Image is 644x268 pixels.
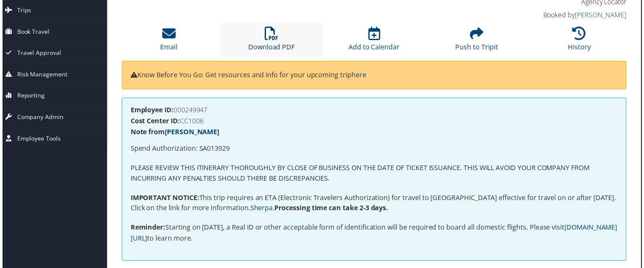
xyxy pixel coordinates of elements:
p: Know Before You Go: Get resources and info for your upcoming trip [129,70,620,81]
a: [DOMAIN_NAME][URL] [129,224,619,244]
span: Travel Approval [15,43,59,64]
a: Push to Tripit [456,32,499,52]
span: Company Admin [15,107,62,128]
strong: Cost Center ID: [129,117,179,126]
h4: CC1006 [129,118,620,125]
a: History [569,32,593,52]
p: This trip requires an ETA (Electronic Travelers Authorization) for travel to [GEOGRAPHIC_DATA] ef... [129,194,620,215]
a: Download PDF [247,32,294,52]
strong: Processing time can take 2-3 days. [274,205,389,214]
a: Add to Calendar [349,32,400,52]
p: PLEASE REVIEW THIS ITINERARY THOROUGHLY BY CLOSE OF BUSINESS ON THE DATE OF TICKET ISSUANCE. THIS... [129,164,620,185]
span: Risk Management [15,64,65,85]
strong: Employee ID: [129,106,172,115]
span: Reporting [15,86,43,107]
span: Book Travel [15,21,47,42]
a: [PERSON_NAME] [577,10,628,19]
h4: Booked by [511,10,628,19]
a: [PERSON_NAME] [164,128,218,137]
a: here [352,70,366,80]
strong: Note from [129,128,218,137]
a: Sherpa [250,205,272,214]
strong: Reminder: [129,224,164,233]
span: Employee Tools [15,129,59,150]
strong: IMPORTANT NOTICE: [129,194,198,203]
h4: 000249947 [129,107,620,114]
p: Spend Authorization: SA013929 [129,144,620,155]
a: Email [159,32,176,52]
p: Starting on [DATE], a Real ID or other acceptable form of identification will be required to boar... [129,224,620,245]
